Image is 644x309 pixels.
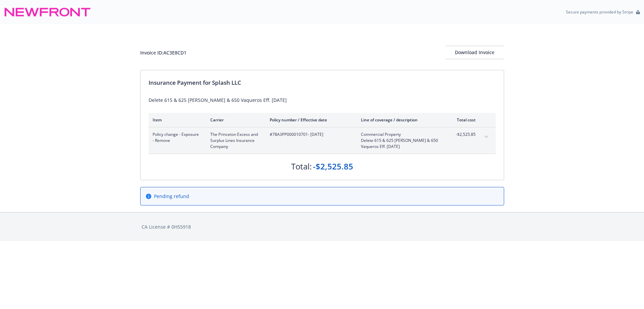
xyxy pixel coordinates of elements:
span: The Princeton Excess and Surplus Lines Insurance Company [210,131,259,150]
span: Commercial PropertyDelete 615 & 625 [PERSON_NAME] & 650 Vaqueros Eff. [DATE] [361,131,440,150]
div: Delete 615 & 625 [PERSON_NAME] & 650 Vaqueros Eff. [DATE] [149,96,496,104]
span: #78A3PP000010701 - [DATE] [270,131,350,138]
div: Item [153,117,200,123]
span: Delete 615 & 625 [PERSON_NAME] & 650 Vaqueros Eff. [DATE] [361,138,440,150]
div: Carrier [210,117,259,123]
button: expand content [481,131,492,142]
div: Insurance Payment for Splash LLC [149,78,496,87]
div: Policy change - Exposure - RemoveThe Princeton Excess and Surplus Lines Insurance Company#78A3PP0... [149,127,496,154]
span: -$2,525.85 [450,131,476,138]
span: Policy change - Exposure - Remove [153,131,200,144]
p: Secure payments provided by Stripe [566,9,633,15]
div: -$2,525.85 [313,161,353,172]
button: Download Invoice [445,46,504,59]
div: Policy number / Effective date [270,117,350,123]
div: Invoice ID: AC3E8CD1 [140,49,186,56]
div: Line of coverage / description [361,117,440,123]
span: Commercial Property [361,131,440,138]
span: Pending refund [154,193,189,200]
div: Total cost [450,117,476,123]
div: Total: [291,161,312,172]
div: CA License # 0H55918 [142,223,503,230]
